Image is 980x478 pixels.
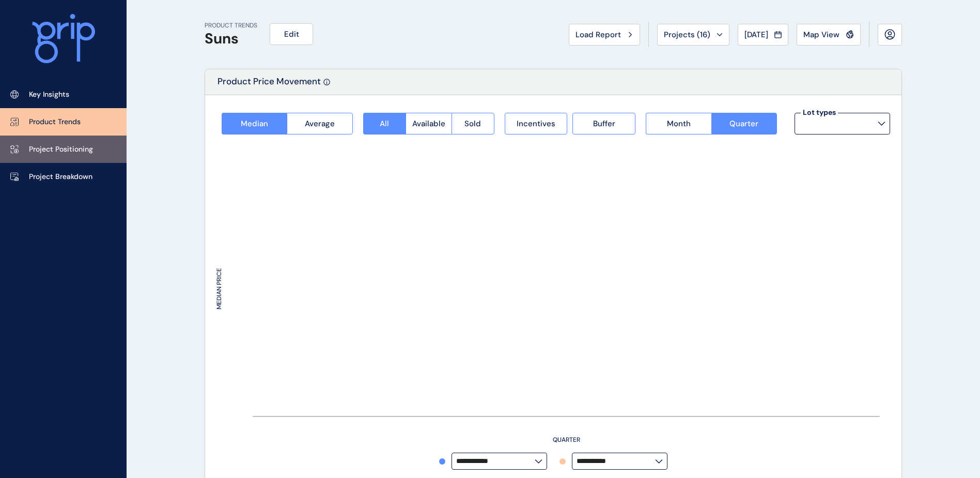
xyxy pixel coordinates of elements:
text: QUARTER [553,436,580,444]
span: Edit [284,29,299,39]
button: Map View [797,24,861,46]
button: Month [646,113,711,135]
button: Projects (16) [657,24,729,46]
p: Product Trends [29,117,81,127]
span: Quarter [729,118,758,129]
p: Project Breakdown [29,172,92,182]
h1: Suns [205,30,257,48]
button: Available [406,113,452,135]
span: Load Report [575,29,621,40]
p: Product Price Movement [217,76,321,95]
button: Edit [270,23,313,45]
span: Buffer [593,118,615,129]
label: Lot types [801,108,838,118]
span: Month [667,118,691,129]
span: All [380,118,389,129]
p: Key Insights [29,89,69,100]
span: Median [241,118,268,129]
span: Average [305,118,335,129]
button: Quarter [711,113,777,135]
button: [DATE] [738,24,788,46]
button: Incentives [505,113,568,135]
span: Available [412,118,445,129]
button: All [363,113,406,135]
button: Buffer [572,113,635,135]
span: Sold [464,118,481,129]
p: PRODUCT TRENDS [205,21,257,30]
button: Median [222,113,287,135]
button: Sold [452,113,494,135]
span: Incentives [517,118,555,129]
span: [DATE] [744,29,768,40]
button: Load Report [569,24,640,46]
span: Projects ( 16 ) [664,29,710,40]
p: Project Positioning [29,144,93,155]
span: Map View [803,29,839,40]
text: MEDIAN PRICE [215,268,223,309]
button: Average [287,113,352,135]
